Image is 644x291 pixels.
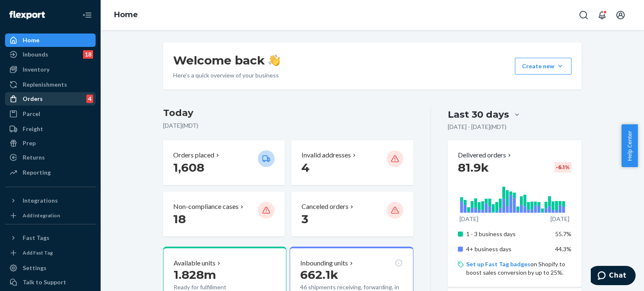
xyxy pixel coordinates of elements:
button: Open account menu [612,7,629,23]
iframe: Opens a widget where you can chat to one of our agents [591,266,636,287]
div: Reporting [23,168,51,177]
span: 1,608 [173,160,204,175]
div: Inventory [23,65,49,74]
p: [DATE] [460,215,478,223]
p: on Shopify to boost sales conversion by up to 25%. [466,260,571,277]
div: Inbounds [23,50,48,59]
a: Freight [5,122,96,136]
button: Canceled orders 3 [291,192,413,237]
a: Reporting [5,166,96,179]
span: 81.9k [458,160,489,175]
a: Settings [5,261,96,275]
p: [DATE] - [DATE] ( MDT ) [448,123,506,131]
div: -6.1 % [554,162,571,173]
div: Home [23,36,39,44]
a: Prep [5,136,96,150]
a: Inventory [5,63,96,76]
a: Set up Fast Tag badges [466,260,530,268]
p: Invalid addresses [301,150,351,160]
button: Delivered orders [458,150,513,160]
button: Invalid addresses 4 [291,140,413,185]
a: Returns [5,151,96,164]
img: hand-wave emoji [268,54,280,66]
div: Parcel [23,110,40,118]
p: 4+ business days [466,245,549,253]
span: 55.7% [555,230,571,237]
div: Last 30 days [448,108,509,121]
div: Add Integration [23,212,60,219]
a: Home [114,10,138,19]
button: Open notifications [594,7,610,23]
button: Talk to Support [5,276,96,289]
span: 4 [301,160,309,175]
span: 18 [173,212,186,226]
div: Talk to Support [23,278,66,286]
div: 18 [83,50,93,59]
div: Freight [23,125,43,133]
a: Orders4 [5,92,96,106]
p: Non-compliance cases [173,202,239,211]
h3: Today [163,106,413,120]
button: Create new [515,58,571,75]
a: Parcel [5,107,96,121]
a: Replenishments [5,78,96,91]
div: 4 [86,95,93,103]
button: Orders placed 1,608 [163,140,285,185]
p: [DATE] ( MDT ) [163,121,413,130]
button: Non-compliance cases 18 [163,192,285,237]
div: Prep [23,139,36,147]
a: Add Integration [5,211,96,221]
button: Fast Tags [5,231,96,245]
a: Inbounds18 [5,48,96,61]
p: 1 - 3 business days [466,230,549,238]
button: Help Center [621,124,638,167]
button: Close Navigation [79,7,96,23]
img: Flexport logo [9,11,45,19]
p: Here’s a quick overview of your business [173,71,280,80]
p: Inbounding units [300,258,348,268]
div: Returns [23,153,45,162]
div: Add Fast Tag [23,249,53,256]
p: Available units [174,258,216,268]
button: Integrations [5,194,96,207]
div: Replenishments [23,80,67,89]
span: 44.3% [555,245,571,252]
span: 662.1k [300,268,338,282]
a: Home [5,33,96,47]
div: Fast Tags [23,234,49,242]
span: 1.828m [174,268,216,282]
div: Settings [23,264,47,272]
h1: Welcome back [173,53,280,68]
div: Integrations [23,196,58,205]
ol: breadcrumbs [107,3,145,27]
p: [DATE] [551,215,569,223]
p: Canceled orders [301,202,348,211]
p: Orders placed [173,150,214,160]
button: Open Search Box [575,7,592,23]
span: 3 [301,212,308,226]
a: Add Fast Tag [5,248,96,258]
div: Orders [23,95,43,103]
